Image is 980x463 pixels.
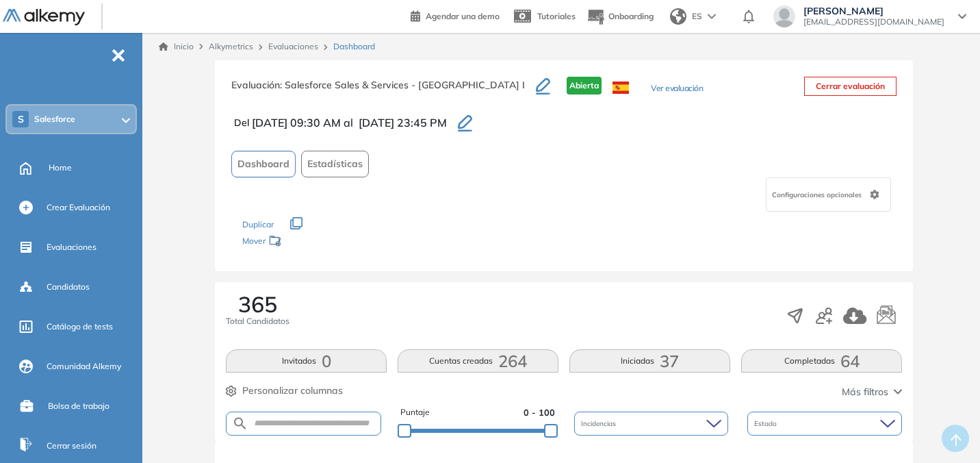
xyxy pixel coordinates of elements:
[612,82,629,94] img: ESP
[34,114,75,125] span: Salesforce
[344,114,353,131] span: al
[47,201,110,214] span: Crear Evaluación
[159,40,194,53] a: Inicio
[741,349,902,373] button: Completadas64
[333,40,375,53] span: Dashboard
[803,16,944,27] span: [EMAIL_ADDRESS][DOMAIN_NAME]
[49,162,72,174] span: Home
[692,10,702,23] span: ES
[226,315,289,327] span: Total Candidatos
[47,321,113,333] span: Catálogo de tests
[766,177,891,212] div: Configuraciones opcionales
[242,219,274,229] span: Duplicar
[581,418,619,429] span: Incidencias
[670,8,686,25] img: world
[411,7,500,23] a: Agendar una demo
[608,11,654,21] span: Onboarding
[803,5,944,16] span: [PERSON_NAME]
[747,412,902,436] div: Estado
[398,349,558,373] button: Cuentas creadas264
[567,77,602,95] span: Abierta
[231,77,536,105] h3: Evaluación
[359,114,447,131] span: [DATE] 23:45 PM
[301,151,369,177] button: Estadísticas
[3,9,85,26] img: Logo
[804,77,897,96] button: Cerrar evaluación
[234,116,249,130] span: Del
[238,293,277,315] span: 365
[226,349,387,373] button: Invitados0
[280,79,525,91] span: : Salesforce Sales & Services - [GEOGRAPHIC_DATA] I
[708,14,716,19] img: arrow
[237,157,289,171] span: Dashboard
[772,190,864,200] span: Configuraciones opcionales
[47,281,90,293] span: Candidatos
[842,385,888,399] span: Más filtros
[226,384,343,398] button: Personalizar columnas
[569,349,730,373] button: Iniciadas37
[18,114,24,125] span: S
[209,41,253,51] span: Alkymetrics
[242,229,379,255] div: Mover
[231,151,296,177] button: Dashboard
[586,2,654,32] button: Onboarding
[842,385,902,399] button: Más filtros
[242,384,343,398] span: Personalizar columnas
[574,412,729,436] div: Incidencias
[232,415,248,432] img: SEARCH_ALT
[754,418,779,429] span: Estado
[47,360,121,373] span: Comunidad Alkemy
[307,157,363,171] span: Estadísticas
[651,82,703,97] button: Ver evaluación
[48,400,109,412] span: Bolsa de trabajo
[537,11,576,21] span: Tutoriales
[252,114,341,131] span: [DATE] 09:30 AM
[426,11,500,21] span: Agendar una demo
[400,406,430,419] span: Puntaje
[268,41,318,51] a: Evaluaciones
[47,440,96,452] span: Cerrar sesión
[47,241,96,253] span: Evaluaciones
[524,406,555,419] span: 0 - 100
